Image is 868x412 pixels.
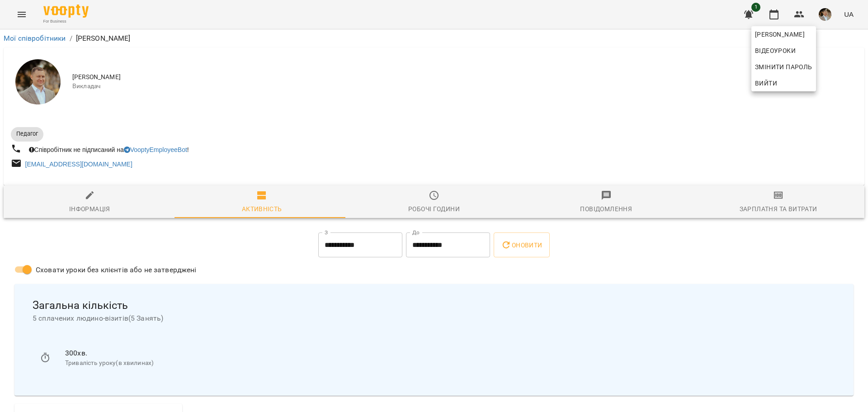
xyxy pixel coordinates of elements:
a: [PERSON_NAME] [751,26,816,43]
a: Відеоуроки [751,43,799,59]
button: Вийти [751,75,816,91]
a: Змінити пароль [751,59,816,75]
span: Вийти [755,78,777,89]
span: Відеоуроки [755,45,796,56]
span: [PERSON_NAME] [755,29,812,40]
span: Змінити пароль [755,62,812,72]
